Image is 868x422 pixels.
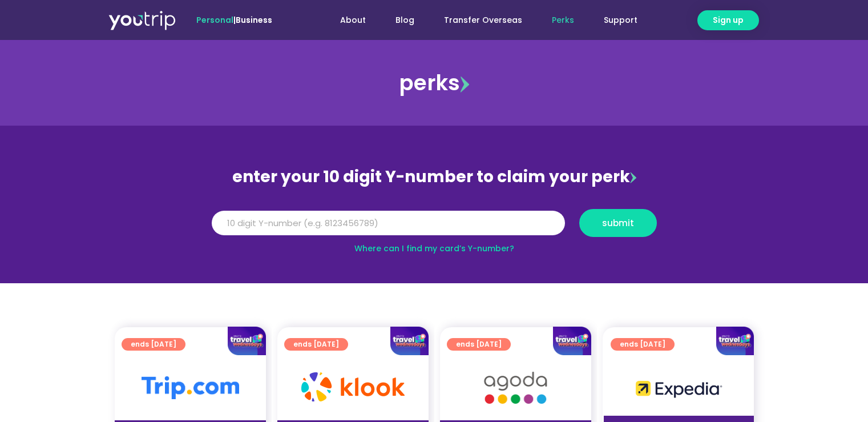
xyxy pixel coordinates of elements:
[212,209,657,246] form: Y Number
[381,10,429,31] a: Blog
[697,10,759,30] a: Sign up
[354,243,514,254] a: Where can I find my card’s Y-number?
[602,219,634,227] span: submit
[206,162,663,192] div: enter your 10 digit Y-number to claim your perk
[196,14,233,26] span: Personal
[212,211,565,236] input: 10 digit Y-number (e.g. 8123456789)
[429,10,537,31] a: Transfer Overseas
[537,10,589,31] a: Perks
[303,10,652,31] nav: Menu
[579,209,657,237] button: submit
[325,10,381,31] a: About
[713,14,744,26] span: Sign up
[196,14,272,26] span: |
[236,14,272,26] a: Business
[589,10,652,31] a: Support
